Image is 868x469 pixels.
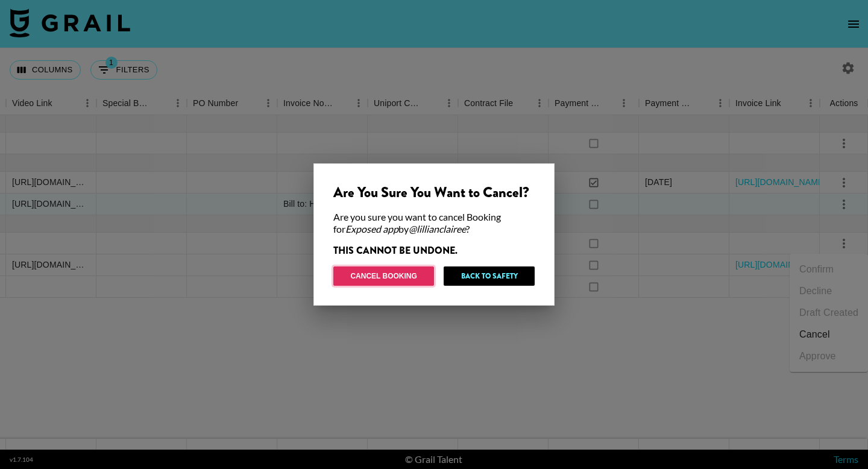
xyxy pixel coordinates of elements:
button: Cancel Booking [333,266,434,286]
button: Back to Safety [444,266,535,286]
div: Are You Sure You Want to Cancel? [333,183,535,201]
em: @ lillianclairee [409,223,466,234]
div: THIS CANNOT BE UNDONE. [333,245,535,257]
em: Exposed app [345,223,398,234]
div: Are you sure you want to cancel Booking for by ? [333,211,535,235]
